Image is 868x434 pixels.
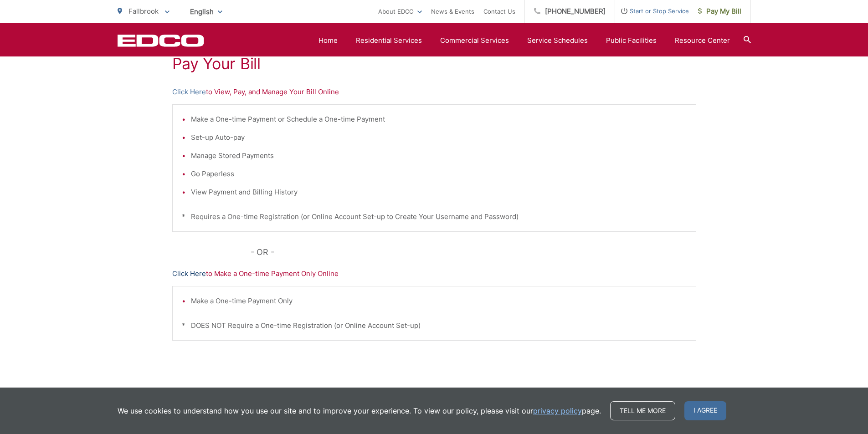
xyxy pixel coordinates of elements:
[172,268,696,279] p: to Make a One-time Payment Only Online
[172,87,696,97] p: to View, Pay, and Manage Your Bill Online
[356,35,422,46] a: Residential Services
[431,6,474,17] a: News & Events
[606,35,657,46] a: Public Facilities
[527,35,588,46] a: Service Schedules
[182,211,687,222] p: * Requires a One-time Registration (or Online Account Set-up to Create Your Username and Password)
[191,168,687,179] li: Go Paperless
[191,114,687,125] li: Make a One-time Payment or Schedule a One-time Payment
[118,34,204,47] a: EDCD logo. Return to the homepage.
[182,320,687,331] p: * DOES NOT Require a One-time Registration (or Online Account Set-up)
[318,35,338,46] a: Home
[533,405,582,416] a: privacy policy
[191,150,687,161] li: Manage Stored Payments
[128,7,159,15] span: Fallbrook
[610,401,675,420] a: Tell me more
[191,187,687,198] li: View Payment and Billing History
[183,4,229,20] span: English
[172,268,206,279] a: Click Here
[172,87,206,97] a: Click Here
[191,132,687,143] li: Set-up Auto-pay
[675,35,730,46] a: Resource Center
[251,245,696,259] p: - OR -
[118,405,601,416] p: We use cookies to understand how you use our site and to improve your experience. To view our pol...
[483,6,515,17] a: Contact Us
[440,35,509,46] a: Commercial Services
[378,6,422,17] a: About EDCO
[191,296,687,306] li: Make a One-time Payment Only
[698,6,741,17] span: Pay My Bill
[172,55,696,73] h1: Pay Your Bill
[684,401,726,420] span: I agree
